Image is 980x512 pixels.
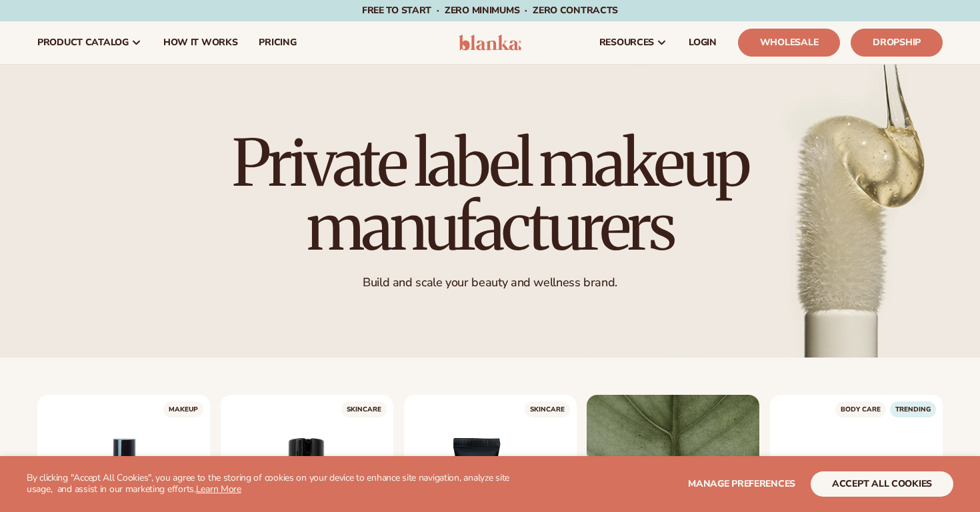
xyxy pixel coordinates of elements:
a: Learn More [196,483,241,495]
button: Manage preferences [688,471,795,497]
img: logo [459,35,522,51]
a: product catalog [27,21,153,64]
a: LOGIN [678,21,727,64]
a: Wholesale [738,29,840,57]
span: LOGIN [689,37,717,48]
a: pricing [248,21,307,64]
span: Manage preferences [688,477,795,490]
h1: Private label makeup manufacturers [193,131,787,259]
button: accept all cookies [811,471,953,497]
p: Build and scale your beauty and wellness brand. [193,275,787,290]
span: product catalog [37,37,129,48]
p: By clicking "Accept All Cookies", you agree to the storing of cookies on your device to enhance s... [27,473,521,495]
a: resources [589,21,678,64]
a: Dropship [851,29,943,57]
span: Free to start · ZERO minimums · ZERO contracts [362,4,618,17]
span: resources [599,37,654,48]
span: pricing [259,37,296,48]
span: How It Works [163,37,238,48]
a: How It Works [153,21,249,64]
